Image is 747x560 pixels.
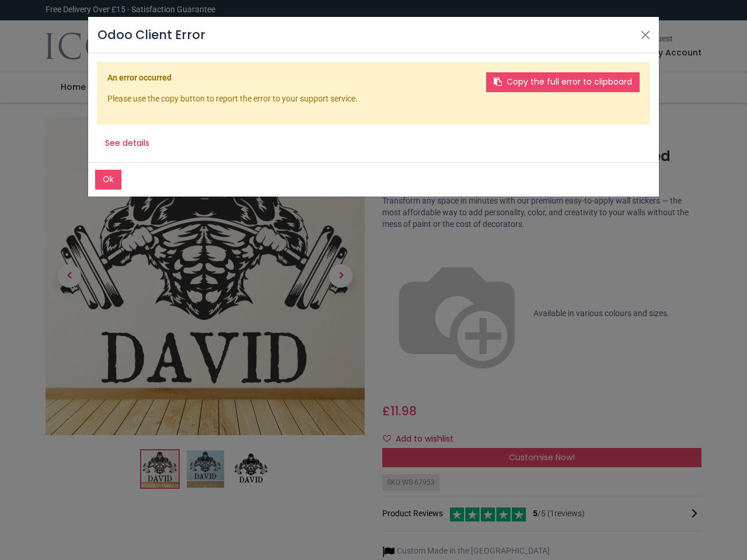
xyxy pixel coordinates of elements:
b: An error occurred [107,73,172,82]
button: Ok [95,170,121,190]
button: See details [97,134,157,153]
button: Close [637,26,654,44]
p: Please use the copy button to report the error to your support service. [107,93,640,105]
h4: Odoo Client Error [97,26,205,43]
button: Copy the full error to clipboard [486,72,640,92]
